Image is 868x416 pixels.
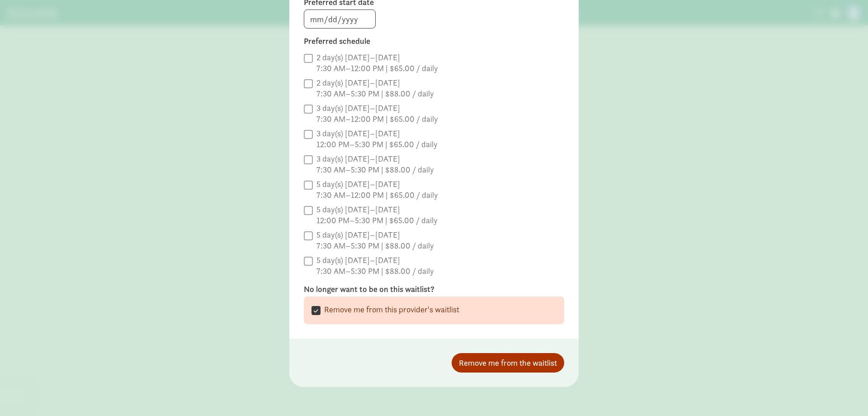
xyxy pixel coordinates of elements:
[459,357,557,369] span: Remove me from the waitlist
[316,114,438,124] div: 7:30 AM–12:00 PM | $65.00 / daily
[316,240,434,251] div: 7:30 AM–5:30 PM | $88.00 / daily
[316,204,438,215] div: 5 day(s) [DATE]–[DATE]
[304,36,564,47] label: Preferred schedule
[316,179,438,190] div: 5 day(s) [DATE]–[DATE]
[316,63,438,74] div: 7:30 AM–12:00 PM | $65.00 / daily
[316,153,434,164] div: 3 day(s) [DATE]–[DATE]
[316,88,434,99] div: 7:30 AM–5:30 PM | $88.00 / daily
[316,266,434,277] div: 7:30 AM–5:30 PM | $88.00 / daily
[304,284,564,295] label: No longer want to be on this waitlist?
[316,128,438,139] div: 3 day(s) [DATE]–[DATE]
[316,215,438,226] div: 12:00 PM–5:30 PM | $65.00 / daily
[316,190,438,201] div: 7:30 AM–12:00 PM | $65.00 / daily
[316,230,434,240] div: 5 day(s) [DATE]–[DATE]
[316,139,438,150] div: 12:00 PM–5:30 PM | $65.00 / daily
[316,52,438,63] div: 2 day(s) [DATE]–[DATE]
[452,353,564,373] button: Remove me from the waitlist
[316,103,438,114] div: 3 day(s) [DATE]–[DATE]
[316,255,434,266] div: 5 day(s) [DATE]–[DATE]
[316,77,434,88] div: 2 day(s) [DATE]–[DATE]
[321,304,459,315] label: Remove me from this provider's waitlist
[316,164,434,175] div: 7:30 AM–5:30 PM | $88.00 / daily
